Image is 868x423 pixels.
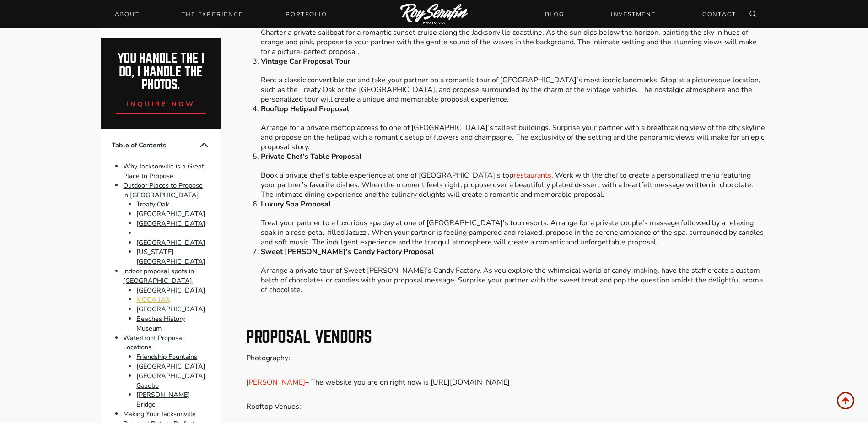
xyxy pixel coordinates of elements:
a: THE EXPERIENCE [176,8,248,21]
a: [PERSON_NAME] [246,377,305,387]
a: INVESTMENT [605,6,661,22]
strong: Luxury Spa Proposal [261,199,331,209]
a: Outdoor Places to Propose in [GEOGRAPHIC_DATA] [123,181,203,200]
nav: Secondary Navigation [539,6,742,22]
li: Book a private chef’s table experience at one of [GEOGRAPHIC_DATA]’s top . Work with the chef to ... [261,152,767,200]
button: View Search Form [746,8,759,21]
a: Waterfront Proposal Locations [123,333,184,352]
a: Scroll to top [837,392,854,409]
button: Collapse Table of Contents [199,140,210,151]
a: Why Jacksonville is a Great Place to Propose [123,162,204,180]
a: [GEOGRAPHIC_DATA] [136,362,205,371]
strong: Vintage Car Proposal Tour [261,56,350,66]
a: About [109,8,145,21]
strong: Private Chef’s Table Proposal [261,152,361,162]
li: Treat your partner to a luxurious spa day at one of [GEOGRAPHIC_DATA]’s top resorts. Arrange for ... [261,200,767,247]
a: Friendship Fountains [136,352,197,361]
a: [GEOGRAPHIC_DATA] [136,209,205,218]
img: Logo of Roy Serafin Photo Co., featuring stylized text in white on a light background, representi... [400,4,468,25]
p: Photography: [246,353,767,363]
a: [PERSON_NAME] Bridge [136,390,190,409]
h2: You handle the i do, I handle the photos. [111,52,211,92]
a: Portfolio [280,8,332,21]
a: [GEOGRAPHIC_DATA] [136,286,205,295]
nav: Primary Navigation [109,8,333,21]
strong: Rooftop Helipad Proposal [261,104,349,114]
li: Charter a private sailboat for a romantic sunset cruise along the Jacksonville coastline. As the ... [261,9,767,57]
h2: Proposal Vendors [246,329,767,345]
p: – The website you are on right now is [URL][DOMAIN_NAME] [246,378,767,387]
a: [GEOGRAPHIC_DATA] [136,238,205,247]
a: restaurants [513,170,551,180]
a: BLOG [539,6,570,22]
li: Rent a classic convertible car and take your partner on a romantic tour of [GEOGRAPHIC_DATA]’s mo... [261,57,767,104]
span: inquire now [127,99,195,108]
a: [GEOGRAPHIC_DATA] [136,304,205,314]
a: Treaty Oak [136,200,169,209]
li: Arrange for a private rooftop access to one of [GEOGRAPHIC_DATA]’s tallest buildings. Surprise yo... [261,104,767,152]
a: [GEOGRAPHIC_DATA] Gazebo [136,371,205,390]
a: Indoor proposal spots in [GEOGRAPHIC_DATA] [123,266,194,285]
strong: Sweet [PERSON_NAME]’s Candy Factory Proposal [261,247,434,257]
li: Arrange a private tour of Sweet [PERSON_NAME]’s Candy Factory. As you explore the whimsical world... [261,247,767,304]
a: CONTACT [697,6,742,22]
span: Table of Contents [112,141,199,150]
a: [US_STATE][GEOGRAPHIC_DATA] [136,248,205,266]
a: inquire now [116,92,206,114]
a: [GEOGRAPHIC_DATA] [136,219,205,228]
a: Beaches History Museum [136,314,185,333]
p: Rooftop Venues: [246,402,767,412]
a: MOCA JAX [136,295,170,304]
